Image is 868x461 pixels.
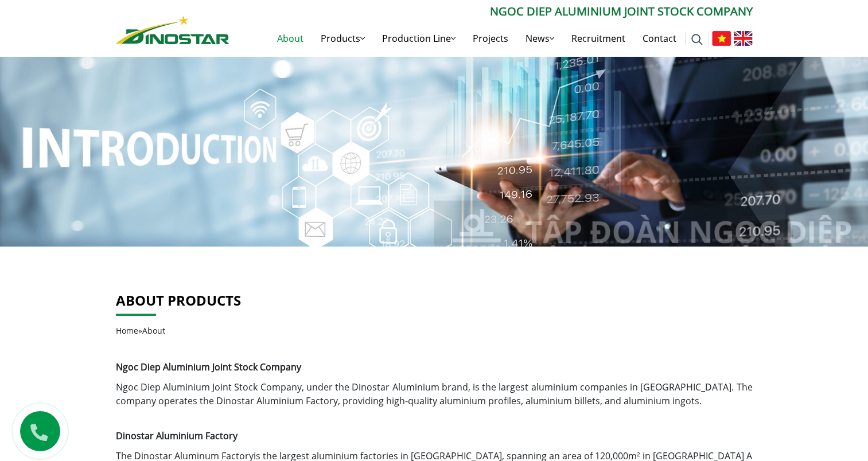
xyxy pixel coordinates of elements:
p: Ngoc Diep Aluminium Joint Stock Company [229,3,753,20]
img: English [734,31,753,46]
p: , under the Dinostar Aluminium brand, is the largest aluminium companies in [GEOGRAPHIC_DATA]. Th... [116,380,753,408]
a: About [268,20,312,57]
span: » [116,325,165,336]
a: Production Line [373,20,464,57]
a: Home [116,325,138,336]
a: Projects [464,20,517,57]
a: Products [312,20,373,57]
img: Nhôm Dinostar [116,15,229,44]
a: About products [116,291,241,310]
span: Dinostar Aluminium Factory [116,429,238,442]
img: search [691,34,703,45]
span: About [142,325,165,336]
a: Contact [634,20,685,57]
a: Ngoc Diep Aluminium Joint Stock Company [116,381,302,393]
a: News [517,20,563,57]
a: Recruitment [563,20,634,57]
img: Tiếng Việt [712,31,731,46]
strong: Ngoc Diep Aluminium Joint Stock Company [116,361,301,373]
